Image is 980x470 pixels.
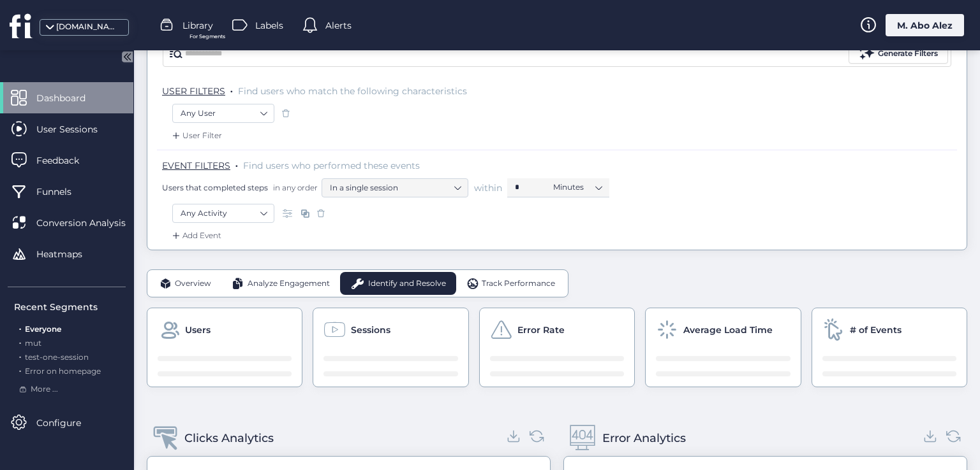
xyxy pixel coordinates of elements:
span: Configure [36,416,100,430]
span: . [19,336,21,348]
span: For Segments [189,32,225,41]
span: Identify and Resolve [368,278,446,290]
span: Library [182,18,213,32]
span: Overview [175,278,211,290]
span: . [230,83,233,96]
span: Heatmaps [36,247,101,261]
nz-select-item: In a single session [330,178,460,197]
div: Error Analytics [602,429,686,447]
span: Users [185,323,211,337]
span: Everyone [25,324,61,334]
span: EVENT FILTERS [162,160,230,171]
span: # of Events [850,323,902,337]
span: . [19,364,21,376]
span: Funnels [36,185,91,199]
span: More ... [31,383,58,395]
span: Analyze Engagement [248,278,330,290]
span: Users that completed steps [162,182,268,193]
span: Error on homepage [25,366,101,376]
span: Error Rate [517,323,565,337]
span: Feedback [36,153,98,167]
button: Generate Filters [849,45,948,64]
nz-select-item: Any Activity [181,204,266,223]
span: Dashboard [36,91,105,105]
div: Add Event [170,229,221,242]
span: . [235,157,238,170]
span: . [19,322,21,334]
span: Labels [255,18,283,32]
span: Find users who performed these events [243,160,420,171]
div: Recent Segments [14,300,126,314]
div: [DOMAIN_NAME] [56,21,120,33]
nz-select-item: Minutes [553,178,602,197]
span: Average Load Time [683,323,773,337]
span: Track Performance [482,278,555,290]
div: Generate Filters [878,48,938,60]
div: M. Abo Alez [886,14,964,36]
span: mut [25,338,41,348]
div: Clicks Analytics [184,429,274,447]
span: Find users who match the following characteristics [238,85,467,97]
span: USER FILTERS [162,85,225,97]
div: User Filter [170,129,222,142]
span: Alerts [325,18,352,32]
span: Conversion Analysis [36,216,145,230]
span: . [19,350,21,362]
nz-select-item: Any User [181,104,266,123]
span: in any order [271,182,318,193]
span: Sessions [351,323,390,337]
span: within [474,182,502,194]
span: test-one-session [25,352,89,362]
span: User Sessions [36,122,117,136]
